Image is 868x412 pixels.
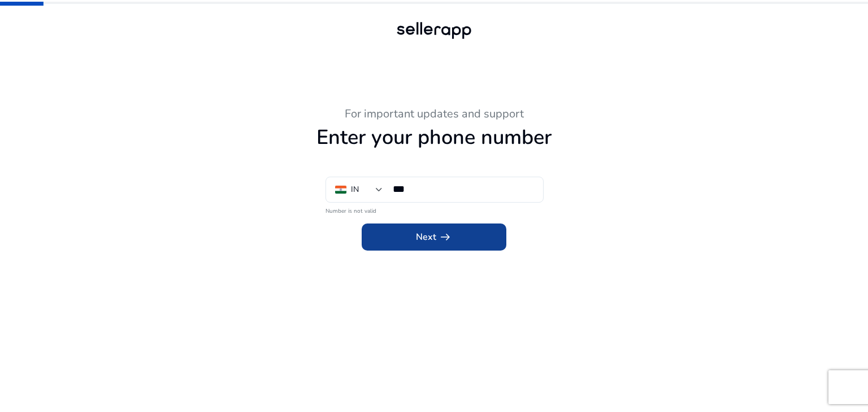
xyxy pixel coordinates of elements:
[123,107,745,121] h3: For important updates and support
[325,204,542,216] mat-error: Number is not valid
[123,125,745,150] h1: Enter your phone number
[439,230,452,244] span: arrow_right_alt
[416,230,452,244] span: Next
[351,183,359,196] div: IN
[362,223,506,251] button: Nextarrow_right_alt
